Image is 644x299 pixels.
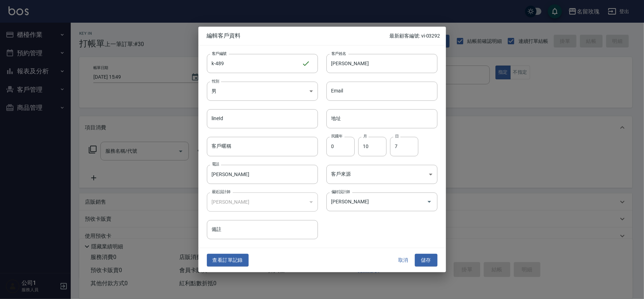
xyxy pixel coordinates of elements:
label: 性別 [212,78,219,84]
p: 最新顧客編號: vi-03292 [389,32,440,40]
label: 客戶姓名 [331,51,346,56]
label: 偏好設計師 [331,189,350,194]
label: 客戶編號 [212,51,227,56]
label: 民國年 [331,134,342,139]
div: 男 [207,81,318,101]
label: 電話 [212,162,219,167]
button: 取消 [392,254,415,267]
button: Open [424,196,435,208]
button: 儲存 [415,254,437,267]
span: 編輯客戶資料 [207,32,390,39]
button: 查看訂單記錄 [207,254,249,267]
label: 日 [395,134,399,139]
div: [PERSON_NAME] [207,192,318,211]
label: 月 [363,134,367,139]
label: 最近設計師 [212,189,230,194]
